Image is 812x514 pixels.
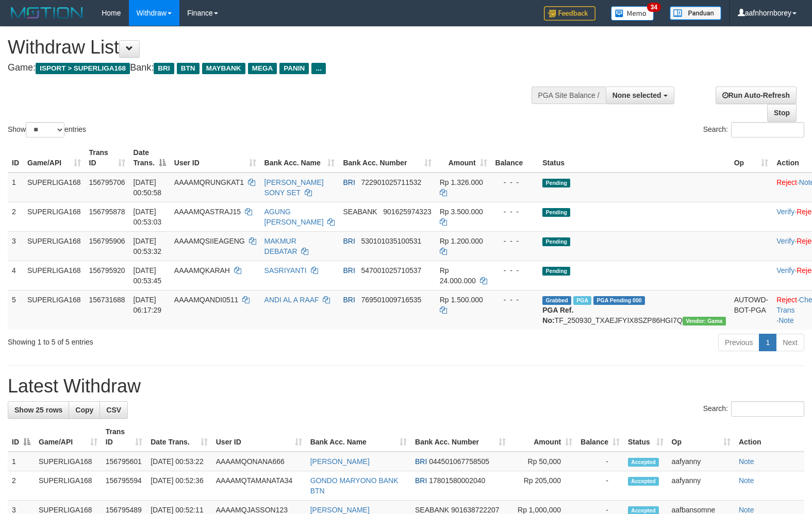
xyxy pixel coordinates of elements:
[134,208,162,226] span: [DATE] 00:53:03
[8,261,23,290] td: 4
[36,63,130,74] span: ISPORT > SUPERLIGA168
[264,237,297,255] a: MAKMUR DEBATAR
[510,471,576,501] td: Rp 205,000
[361,237,421,245] span: Copy 530101035100531 to clipboard
[611,6,654,21] img: Button%20Memo.svg
[495,207,535,217] div: - - -
[739,506,754,514] a: Note
[8,333,330,347] div: Showing 1 to 5 of 5 entries
[361,266,421,275] span: Copy 547001025710537 to clipboard
[776,178,797,186] a: Reject
[703,122,804,138] label: Search:
[495,265,535,276] div: - - -
[415,457,427,466] span: BRI
[542,306,573,324] b: PGA Ref. No:
[310,457,370,466] a: [PERSON_NAME]
[510,452,576,471] td: Rp 50,000
[628,458,659,467] span: Accepted
[23,173,85,202] td: SUPERLIGA168
[85,143,129,173] th: Trans ID: activate to sort column ascending
[778,316,794,324] a: Note
[544,6,595,21] img: Feedback.jpg
[174,266,230,275] span: AAAAMQKARAH
[69,401,100,419] a: Copy
[212,422,306,452] th: User ID: activate to sort column ascending
[264,178,324,197] a: [PERSON_NAME] SONY SET
[495,295,535,305] div: - - -
[174,296,239,304] span: AAAAMQANDI0511
[683,317,726,325] span: Vendor URL: https://trx31.1velocity.biz
[146,452,212,471] td: [DATE] 00:53:22
[306,422,411,452] th: Bank Acc. Name: activate to sort column ascending
[134,178,162,197] span: [DATE] 00:50:58
[739,476,754,485] a: Note
[8,143,23,173] th: ID
[361,296,421,304] span: Copy 769501009716535 to clipboard
[154,63,174,74] span: BRI
[593,296,645,305] span: PGA Pending
[343,296,355,304] span: BRI
[8,452,35,471] td: 1
[542,267,570,276] span: Pending
[102,452,146,471] td: 156795601
[776,208,794,216] a: Verify
[730,143,773,173] th: Op: activate to sort column ascending
[23,202,85,231] td: SUPERLIGA168
[668,452,735,471] td: aafyanny
[102,422,146,452] th: Trans ID: activate to sort column ascending
[339,143,435,173] th: Bank Acc. Number: activate to sort column ascending
[767,104,797,122] a: Stop
[759,334,776,351] a: 1
[102,471,146,501] td: 156795594
[510,422,576,452] th: Amount: activate to sort column ascending
[174,178,244,186] span: AAAAMQRUNGKAT1
[8,5,86,21] img: MOTION_logo.png
[260,143,339,173] th: Bank Acc. Name: activate to sort column ascending
[731,401,804,417] input: Search:
[89,237,125,245] span: 156795906
[542,208,570,217] span: Pending
[311,63,325,74] span: ...
[170,143,260,173] th: User ID: activate to sort column ascending
[35,471,102,501] td: SUPERLIGA168
[8,37,531,58] h1: Withdraw List
[8,63,531,73] h4: Game: Bank:
[668,471,735,501] td: aafyanny
[538,143,730,173] th: Status
[703,401,804,417] label: Search:
[23,261,85,290] td: SUPERLIGA168
[776,334,804,351] a: Next
[8,122,86,138] label: Show entries
[735,422,804,452] th: Action
[310,476,399,495] a: GONDO MARYONO BANK BTN
[606,87,674,104] button: None selected
[343,266,355,275] span: BRI
[35,422,102,452] th: Game/API: activate to sort column ascending
[542,296,571,305] span: Grabbed
[8,471,35,501] td: 2
[612,91,661,99] span: None selected
[14,406,62,414] span: Show 25 rows
[576,452,624,471] td: -
[451,506,499,514] span: Copy 901638722207 to clipboard
[264,266,307,275] a: SASRIYANTI
[739,457,754,466] a: Note
[8,202,23,231] td: 2
[100,401,128,419] a: CSV
[134,266,162,285] span: [DATE] 00:53:45
[440,296,483,304] span: Rp 1.500.000
[8,422,35,452] th: ID: activate to sort column descending
[668,422,735,452] th: Op: activate to sort column ascending
[776,266,794,275] a: Verify
[538,290,730,330] td: TF_250930_TXAEJFYIX8SZP86HGI7Q
[440,208,483,216] span: Rp 3.500.000
[89,266,125,275] span: 156795920
[212,452,306,471] td: AAAAMQONANA666
[440,237,483,245] span: Rp 1.200.000
[8,173,23,202] td: 1
[415,506,449,514] span: SEABANK
[8,376,804,397] h1: Latest Withdraw
[343,178,355,186] span: BRI
[75,406,93,414] span: Copy
[89,296,125,304] span: 156731688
